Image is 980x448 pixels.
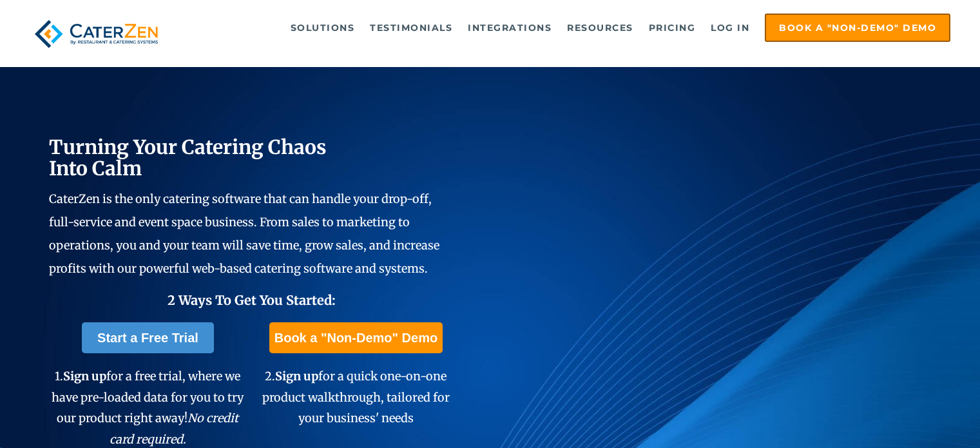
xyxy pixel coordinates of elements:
em: No credit card required. [110,411,239,446]
div: Navigation Menu [187,14,950,42]
img: caterzen [30,14,164,54]
span: 2. for a quick one-on-one product walkthrough, tailored for your business' needs [262,369,450,425]
a: Resources [561,15,640,41]
a: Solutions [284,15,361,41]
span: 1. for a free trial, where we have pre-loaded data for you to try our product right away! [52,369,244,446]
iframe: Help widget launcher [865,398,966,434]
a: Pricing [642,15,702,41]
span: Turning Your Catering Chaos Into Calm [49,135,327,180]
a: Log in [704,15,756,41]
span: 2 Ways To Get You Started: [168,292,336,308]
a: Testimonials [363,15,459,41]
a: Integrations [461,15,558,41]
span: CaterZen is the only catering software that can handle your drop-off, full-service and event spac... [49,191,439,276]
a: Book a "Non-Demo" Demo [765,14,950,42]
a: Book a "Non-Demo" Demo [269,322,443,353]
span: Sign up [63,369,106,384]
span: Sign up [275,369,318,384]
a: Start a Free Trial [82,322,214,353]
